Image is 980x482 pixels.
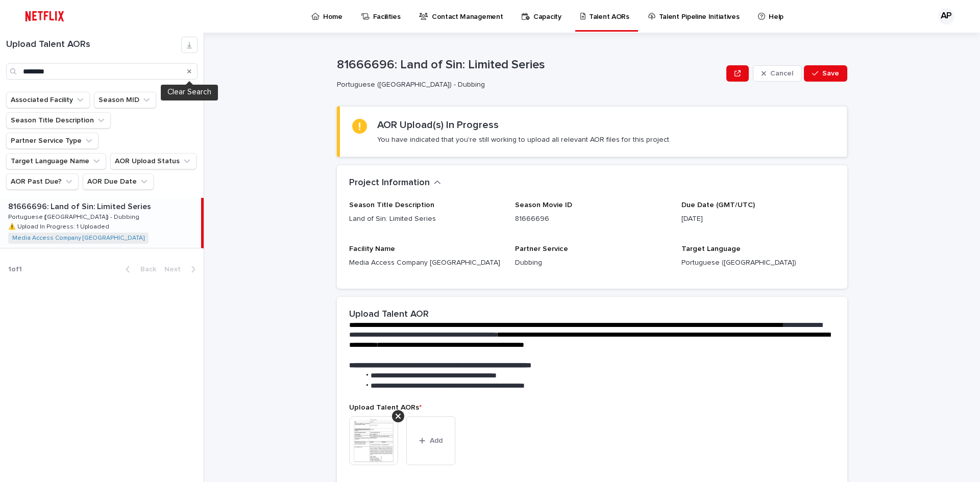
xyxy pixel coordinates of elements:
a: Media Access Company [GEOGRAPHIC_DATA] [12,235,144,242]
button: Season MID [94,92,156,108]
button: Next [160,265,204,274]
h1: Upload Talent AORs [6,39,181,50]
button: AOR Due Date [83,173,154,190]
button: Associated Facility [6,92,90,108]
span: Add [430,437,443,444]
span: Season Title Description [349,201,434,209]
p: Portuguese ([GEOGRAPHIC_DATA]) - Dubbing [8,212,141,221]
p: You have indicated that you're still working to upload all relevant AOR files for this project. [377,135,671,144]
img: ifQbXi3ZQGMSEF7WDB7W [20,6,69,27]
button: Back [117,265,160,274]
button: Add [406,416,455,465]
span: Cancel [770,70,793,77]
h2: Upload Talent AOR [349,309,429,320]
button: Cancel [753,65,802,82]
p: Portuguese ([GEOGRAPHIC_DATA]) - Dubbing [337,81,718,89]
p: 81666696: Land of Sin: Limited Series [337,58,722,72]
button: AOR Upload Status [110,153,197,169]
p: ⚠️ Upload In Progress: 1 Uploaded [8,221,111,231]
button: Project Information [349,177,441,189]
p: Media Access Company [GEOGRAPHIC_DATA] [349,258,503,268]
button: Partner Service Type [6,133,99,149]
span: Season Movie ID [515,201,572,209]
span: Back [134,266,156,273]
p: Land of Sin: Limited Series [349,214,503,224]
span: Upload Talent AORs [349,404,422,411]
h2: Project Information [349,177,430,189]
p: Portuguese ([GEOGRAPHIC_DATA]) [681,258,835,268]
span: Next [164,266,187,273]
button: Season Title Description [6,112,111,129]
button: Save [804,65,847,82]
button: AOR Past Due? [6,173,79,190]
span: Due Date (GMT/UTC) [681,201,755,209]
p: [DATE] [681,214,835,224]
span: Save [822,70,839,77]
div: AP [938,8,954,24]
span: Target Language [681,245,741,252]
h2: AOR Upload(s) In Progress [377,119,499,131]
button: Target Language Name [6,153,106,169]
p: 81666696: Land of Sin: Limited Series [8,200,153,212]
span: Facility Name [349,245,395,252]
input: Search [6,63,198,80]
p: 81666696 [515,214,669,224]
span: Partner Service [515,245,568,252]
p: Dubbing [515,258,669,268]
